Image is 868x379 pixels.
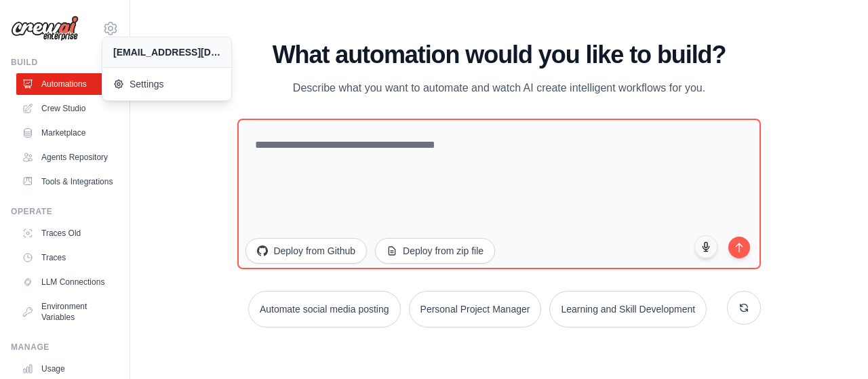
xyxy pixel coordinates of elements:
[248,291,401,327] button: Automate social media posting
[113,77,220,91] span: Settings
[102,71,231,98] a: Settings
[16,98,119,119] a: Crew Studio
[16,122,119,144] a: Marketplace
[11,16,79,41] img: Logo
[549,291,707,327] button: Learning and Skill Development
[11,206,119,217] div: Operate
[16,222,119,244] a: Traces Old
[16,271,119,293] a: LLM Connections
[113,45,220,59] div: [EMAIL_ADDRESS][DOMAIN_NAME]
[11,57,119,68] div: Build
[271,79,727,97] p: Describe what you want to automate and watch AI create intelligent workflows for you.
[409,291,542,327] button: Personal Project Manager
[375,238,495,264] button: Deploy from zip file
[237,41,760,68] h1: What automation would you like to build?
[16,171,119,193] a: Tools & Integrations
[245,238,367,264] button: Deploy from Github
[16,247,119,268] a: Traces
[11,342,119,353] div: Manage
[16,296,119,328] a: Environment Variables
[16,73,119,95] a: Automations
[16,146,119,168] a: Agents Repository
